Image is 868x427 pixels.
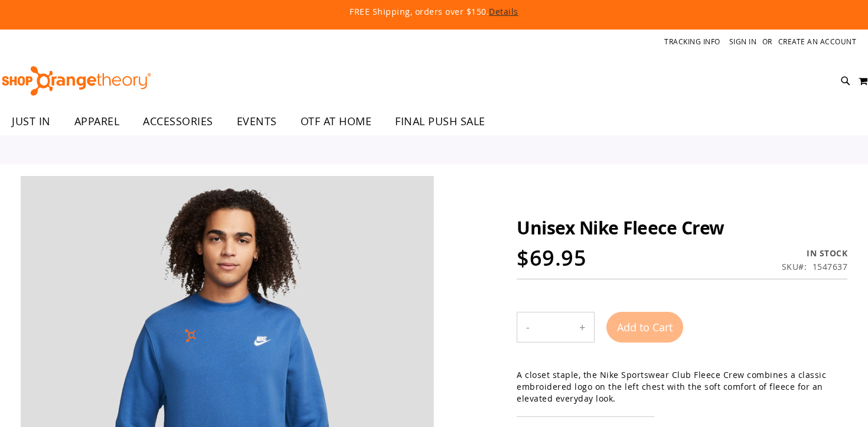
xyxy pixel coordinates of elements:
[778,37,857,47] a: Create an Account
[517,243,586,272] span: $69.95
[539,313,570,341] input: Product quantity
[131,108,225,135] a: ACCESSORIES
[383,108,497,135] a: FINAL PUSH SALE
[12,108,51,135] span: JUST IN
[301,108,372,135] span: OTF AT HOME
[63,108,132,135] a: APPAREL
[143,108,213,135] span: ACCESSORIES
[570,312,594,342] button: Increase product quantity
[812,261,848,273] div: 1547637
[395,108,485,135] span: FINAL PUSH SALE
[225,108,289,135] a: EVENTS
[74,108,120,135] span: APPAREL
[80,6,788,18] p: FREE Shipping, orders over $150.
[729,37,757,47] a: Sign In
[664,37,720,47] a: Tracking Info
[237,108,277,135] span: EVENTS
[489,6,518,17] a: Details
[517,216,725,240] span: Unisex Nike Fleece Crew
[782,247,848,259] div: In stock
[289,108,384,135] a: OTF AT HOME
[782,247,848,259] div: Availability
[517,369,847,405] div: A closet staple, the Nike Sportswear Club Fleece Crew combines a classic embroidered logo on the ...
[517,312,539,342] button: Decrease product quantity
[782,261,807,272] strong: SKU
